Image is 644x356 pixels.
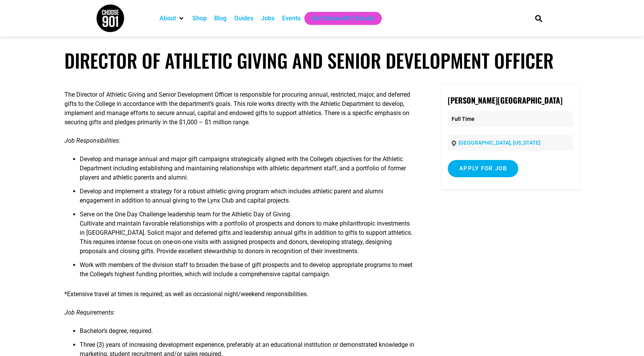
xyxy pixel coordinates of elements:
[282,14,301,23] a: Events
[234,14,253,23] a: Guides
[156,12,189,25] div: About
[448,94,562,106] strong: [PERSON_NAME][GEOGRAPHIC_DATA]
[80,187,416,210] li: Develop and implement a strategy for a robust athletic giving program which includes athletic par...
[458,140,540,146] a: [GEOGRAPHIC_DATA], [US_STATE]
[80,260,416,283] li: Work with members of the division staff to broaden the base of gift prospects and to develop appr...
[448,160,518,177] input: Apply for job
[312,14,374,23] a: Get Choose901 Emails
[64,90,416,127] p: The Director of Athletic Giving and Senior Development Officer is responsible for procuring annua...
[80,155,416,187] li: Develop and manage annual and major gift campaigns strategically aligned with the College’s objec...
[80,210,416,260] li: Serve on the One Day Challenge leadership team for the Athletic Day of Giving. Cultivate and main...
[64,290,416,299] p: *Extensive travel at times is required; as well as occasional night/weekend responsibilities.
[159,14,176,23] a: About
[64,137,120,144] em: Job Responsibilities:
[261,14,274,23] a: Jobs
[532,12,545,25] div: Search
[64,309,115,316] em: Job Requirements:
[448,111,573,127] p: Full Time
[192,14,207,23] a: Shop
[80,326,416,340] li: Bachelor’s degree, required.
[214,14,227,23] a: Blog
[156,12,522,25] nav: Main nav
[64,49,580,72] h1: Director of Athletic Giving and Senior Development Officer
